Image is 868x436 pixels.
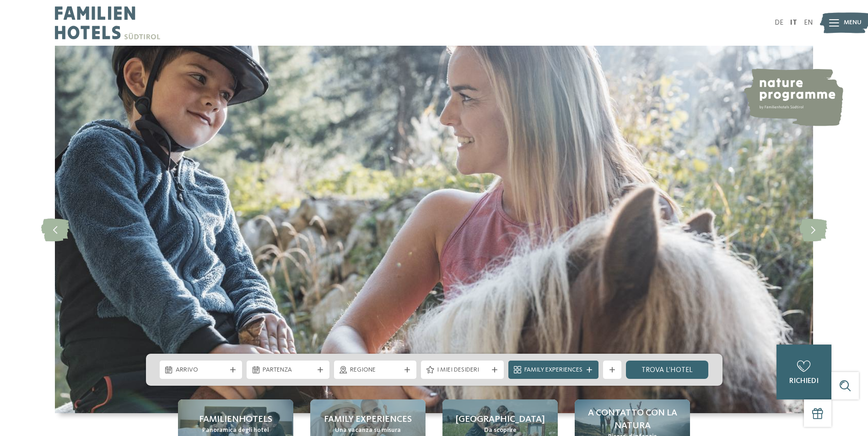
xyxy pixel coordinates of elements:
[263,366,313,375] span: Partenza
[743,69,843,126] img: nature programme by Familienhotels Südtirol
[584,407,681,432] span: A contatto con la natura
[335,426,401,435] span: Una vacanza su misura
[790,19,797,27] a: IT
[350,366,401,375] span: Regione
[55,46,813,413] img: Family hotel Alto Adige: the happy family places!
[626,361,709,379] a: trova l’hotel
[776,345,831,399] a: richiedi
[437,366,488,375] span: I miei desideri
[324,413,412,426] span: Family experiences
[484,426,517,435] span: Da scoprire
[775,19,783,27] a: DE
[789,378,819,385] span: richiedi
[456,413,545,426] span: [GEOGRAPHIC_DATA]
[199,413,272,426] span: Familienhotels
[176,366,226,375] span: Arrivo
[202,426,269,435] span: Panoramica degli hotel
[844,18,862,27] span: Menu
[804,19,813,27] a: EN
[524,366,582,375] span: Family Experiences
